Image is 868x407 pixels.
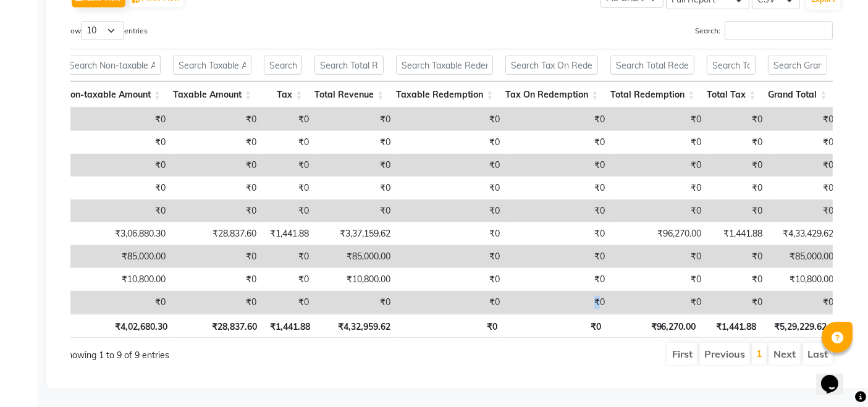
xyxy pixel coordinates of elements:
label: Search: [695,21,833,40]
td: ₹0 [397,177,506,199]
td: ₹0 [397,268,506,291]
td: ₹0 [707,291,769,314]
td: ₹0 [263,199,315,222]
th: ₹4,32,959.62 [316,314,397,338]
td: ₹0 [315,199,397,222]
td: ₹0 [707,177,769,199]
td: ₹10,800.00 [769,268,840,291]
td: ₹4,33,429.62 [769,222,840,245]
input: Search Taxable Amount [173,56,251,75]
th: ₹0 [504,314,607,338]
td: ₹0 [506,199,611,222]
th: ₹28,837.60 [174,314,264,338]
td: ₹1,441.88 [707,222,769,245]
td: ₹0 [172,268,263,291]
td: ₹85,000.00 [769,245,840,268]
td: ₹0 [769,108,840,131]
input: Search Total Revenue [314,56,384,75]
td: ₹0 [315,177,397,199]
th: ₹1,441.88 [702,314,762,338]
td: ₹0 [172,108,263,131]
input: Search Grand Total [768,56,827,75]
input: Search Non-taxable Amount [64,56,161,75]
input: Search Taxable Redemption [396,56,493,75]
td: ₹96,270.00 [611,222,707,245]
td: ₹0 [611,199,707,222]
td: ₹0 [263,245,315,268]
iframe: chat widget [816,358,856,395]
input: Search Total Redemption [610,56,694,75]
td: ₹3,06,880.30 [62,222,172,245]
div: Showing 1 to 9 of 9 entries [62,342,373,362]
td: ₹0 [62,108,172,131]
td: ₹0 [172,154,263,177]
td: ₹0 [62,154,172,177]
td: ₹0 [315,291,397,314]
th: Grand Total: activate to sort column ascending [762,82,833,108]
td: ₹0 [707,154,769,177]
td: ₹0 [397,222,506,245]
td: ₹0 [769,291,840,314]
th: ₹4,02,680.30 [64,314,174,338]
td: ₹0 [611,154,707,177]
th: Tax On Redemption: activate to sort column ascending [499,82,604,108]
td: ₹0 [769,154,840,177]
td: ₹10,800.00 [315,268,397,291]
label: Show entries [62,21,148,40]
input: Search: [725,21,833,40]
td: ₹0 [611,131,707,154]
td: ₹0 [611,245,707,268]
td: ₹0 [611,177,707,199]
td: ₹10,800.00 [62,268,172,291]
th: Total Tax: activate to sort column ascending [701,82,762,108]
td: ₹0 [263,177,315,199]
input: Search Tax On Redemption [505,56,598,75]
td: ₹0 [611,108,707,131]
td: ₹0 [397,291,506,314]
th: ₹96,270.00 [607,314,702,338]
td: ₹0 [506,291,611,314]
td: ₹0 [172,245,263,268]
td: ₹0 [172,131,263,154]
td: ₹0 [397,154,506,177]
td: ₹0 [506,131,611,154]
td: ₹28,837.60 [172,222,263,245]
td: ₹0 [769,177,840,199]
td: ₹0 [506,268,611,291]
select: Showentries [81,21,124,40]
td: ₹0 [263,268,315,291]
td: ₹0 [506,245,611,268]
td: ₹0 [707,199,769,222]
td: ₹0 [506,222,611,245]
td: ₹0 [707,268,769,291]
td: ₹0 [707,108,769,131]
td: ₹0 [172,291,263,314]
th: ₹5,29,229.62 [762,314,833,338]
td: ₹0 [315,131,397,154]
td: ₹0 [172,199,263,222]
th: ₹1,441.88 [263,314,316,338]
td: ₹0 [506,108,611,131]
td: ₹0 [62,131,172,154]
input: Search Total Tax [707,56,756,75]
th: Tax: activate to sort column ascending [258,82,308,108]
td: ₹1,441.88 [263,222,315,245]
td: ₹0 [769,199,840,222]
td: ₹0 [62,177,172,199]
td: ₹0 [397,199,506,222]
td: ₹0 [62,199,172,222]
td: ₹0 [397,245,506,268]
td: ₹0 [769,131,840,154]
td: ₹0 [172,177,263,199]
td: ₹0 [263,154,315,177]
td: ₹0 [397,108,506,131]
th: Total Revenue: activate to sort column ascending [308,82,390,108]
th: Taxable Redemption: activate to sort column ascending [390,82,499,108]
input: Search Tax [264,56,302,75]
td: ₹0 [263,131,315,154]
td: ₹0 [611,291,707,314]
a: 1 [756,347,762,359]
th: Taxable Amount: activate to sort column ascending [167,82,258,108]
td: ₹0 [263,108,315,131]
td: ₹85,000.00 [315,245,397,268]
